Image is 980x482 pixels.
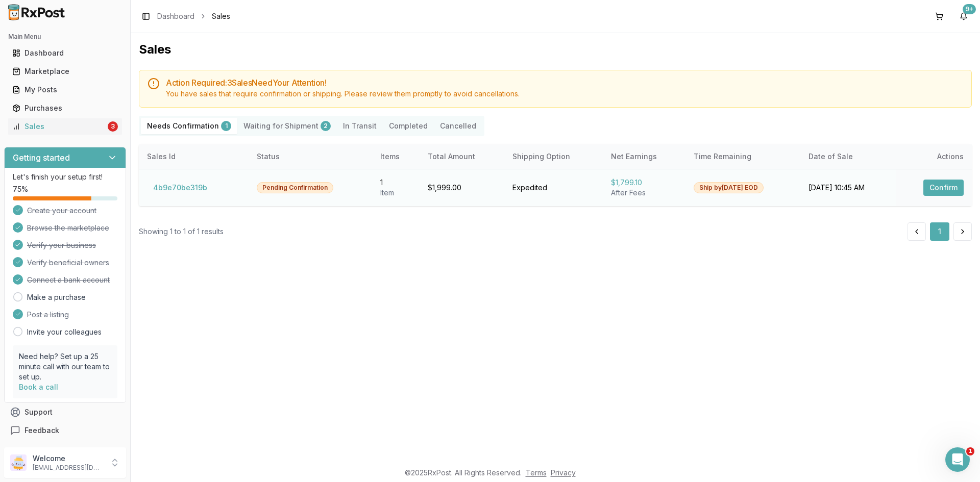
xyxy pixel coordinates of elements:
span: Connect a bank account [27,275,110,285]
img: RxPost Logo [4,4,69,20]
span: Verify beneficial owners [27,258,109,268]
th: Net Earnings [603,144,685,169]
div: Ship by [DATE] EOD [694,182,764,193]
button: My Posts [4,82,126,98]
div: My Posts [12,85,118,95]
th: Time Remaining [685,144,800,169]
div: $1,799.10 [611,177,677,188]
th: Items [372,144,420,169]
h3: Getting started [13,151,70,164]
span: Create your account [27,206,96,216]
a: Purchases [8,99,122,117]
a: Privacy [551,468,576,477]
div: Marketplace [12,66,118,77]
button: Feedback [4,421,126,440]
button: Needs Confirmation [141,118,237,134]
button: Completed [383,118,434,134]
button: Waiting for Shipment [237,118,337,134]
p: Need help? Set up a 25 minute call with our team to set up. [19,351,111,382]
div: Item [380,188,411,198]
div: [DATE] 10:45 AM [808,183,889,193]
button: Marketplace [4,63,126,80]
span: Browse the marketplace [27,223,109,233]
span: Verify your business [27,240,96,250]
th: Shipping Option [504,144,603,169]
nav: breadcrumb [157,11,230,21]
span: Sales [212,11,230,21]
a: Invite your colleagues [27,327,102,337]
button: Purchases [4,100,126,116]
th: Total Amount [420,144,504,169]
div: 1 [221,121,231,131]
h5: Action Required: 3 Sale s Need Your Attention! [166,79,963,87]
div: After Fees [611,188,677,198]
p: [EMAIL_ADDRESS][DOMAIN_NAME] [33,464,104,472]
span: Feedback [24,425,59,436]
button: Support [4,403,126,421]
span: 75 % [13,184,28,194]
button: 4b9e70be319b [147,180,213,196]
span: Post a listing [27,310,69,320]
button: Sales3 [4,118,126,135]
th: Sales Id [139,144,249,169]
a: Make a purchase [27,292,86,302]
th: Date of Sale [800,144,897,169]
button: In Transit [337,118,383,134]
th: Actions [896,144,972,169]
a: Sales3 [8,117,122,136]
div: 1 [380,177,411,188]
div: Sales [12,121,106,132]
a: Marketplace [8,62,122,81]
div: Pending Confirmation [257,182,333,193]
iframe: Intercom live chat [945,447,970,472]
span: 1 [966,447,974,455]
button: Cancelled [434,118,482,134]
th: Status [249,144,372,169]
a: Dashboard [8,44,122,62]
div: Purchases [12,103,118,113]
h1: Sales [139,41,972,58]
div: Dashboard [12,48,118,58]
a: Book a call [19,383,58,391]
img: User avatar [10,454,27,471]
p: Let's finish your setup first! [13,172,117,182]
a: Dashboard [157,11,194,21]
div: 3 [108,121,118,132]
a: Terms [526,468,547,477]
button: Dashboard [4,45,126,61]
h2: Main Menu [8,33,122,41]
p: Welcome [33,453,104,464]
div: 9+ [963,4,976,14]
div: You have sales that require confirmation or shipping. Please review them promptly to avoid cancel... [166,89,963,99]
div: Expedited [512,183,595,193]
div: 2 [321,121,331,131]
button: 9+ [955,8,972,24]
button: 1 [930,222,949,241]
button: Confirm [923,180,964,196]
a: My Posts [8,81,122,99]
div: $1,999.00 [428,183,496,193]
div: Showing 1 to 1 of 1 results [139,226,224,237]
